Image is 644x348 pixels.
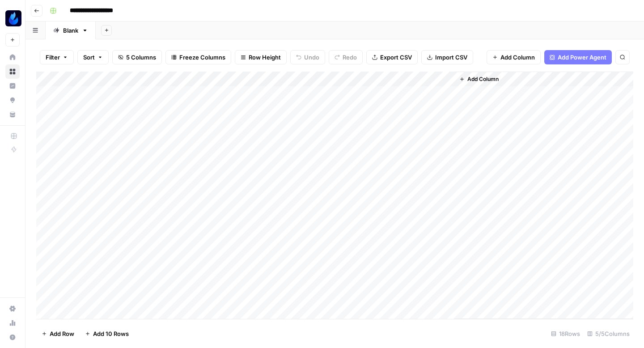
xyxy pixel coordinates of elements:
[5,79,20,93] a: Insights
[421,50,473,64] button: Import CSV
[584,327,633,341] div: 5/5 Columns
[249,53,281,62] span: Row Height
[343,53,357,62] span: Redo
[467,75,499,83] span: Add Column
[329,50,363,64] button: Redo
[558,53,606,62] span: Add Power Agent
[487,50,541,64] button: Add Column
[5,10,21,26] img: AgentFire Content Logo
[179,53,225,62] span: Freeze Columns
[5,316,20,330] a: Usage
[77,50,109,64] button: Sort
[165,50,231,64] button: Freeze Columns
[5,330,20,344] button: Help + Support
[80,327,134,341] button: Add 10 Rows
[40,50,74,64] button: Filter
[304,53,319,62] span: Undo
[235,50,287,64] button: Row Height
[544,50,612,64] button: Add Power Agent
[126,53,156,62] span: 5 Columns
[435,53,467,62] span: Import CSV
[5,50,20,64] a: Home
[547,327,584,341] div: 18 Rows
[380,53,412,62] span: Export CSV
[5,93,20,107] a: Opportunities
[46,21,96,39] a: Blank
[290,50,325,64] button: Undo
[93,329,129,338] span: Add 10 Rows
[5,64,20,79] a: Browse
[83,53,95,62] span: Sort
[112,50,162,64] button: 5 Columns
[5,301,20,316] a: Settings
[46,53,60,62] span: Filter
[5,7,20,30] button: Workspace: AgentFire Content
[5,107,20,122] a: Your Data
[50,329,74,338] span: Add Row
[366,50,418,64] button: Export CSV
[456,73,502,85] button: Add Column
[63,26,78,35] div: Blank
[500,53,535,62] span: Add Column
[36,327,80,341] button: Add Row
